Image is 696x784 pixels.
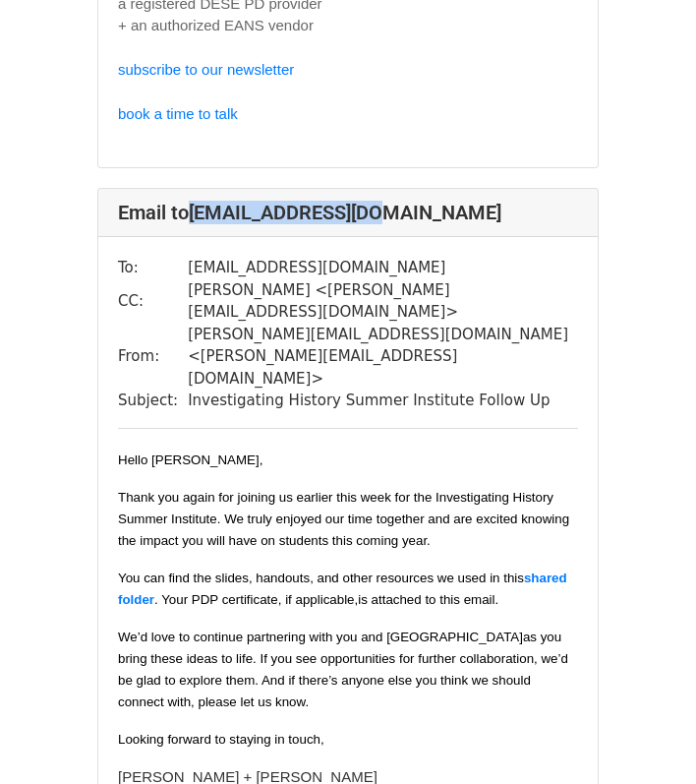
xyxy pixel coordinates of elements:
[118,630,572,709] span: We’d love to continue partnering with you and [GEOGRAPHIC_DATA] as you bring these ideas to life....
[118,105,238,122] a: book a time to talk
[188,390,578,412] td: Investigating History Summer Institute Follow Up
[118,17,314,33] font: + an authorized EANS vendor
[118,452,262,467] span: Hello [PERSON_NAME],
[118,257,188,279] td: To:
[188,257,578,279] td: [EMAIL_ADDRESS][DOMAIN_NAME]
[118,201,578,224] h4: Email to [EMAIL_ADDRESS][DOMAIN_NAME]
[118,61,294,78] a: subscribe to our newsletter
[188,324,578,391] td: [PERSON_NAME][EMAIL_ADDRESS][DOMAIN_NAME] < [PERSON_NAME][EMAIL_ADDRESS][DOMAIN_NAME] >
[118,732,324,747] span: Looking forward to staying in touch,
[118,571,570,607] span: You can find the slides, handouts, and other resources we used in this . Your PDP certificate is ...
[118,490,573,548] span: Thank you again for joining us earlier this week for the Investigating History Summer Institute. ...
[188,279,578,324] td: [PERSON_NAME] < [PERSON_NAME][EMAIL_ADDRESS][DOMAIN_NAME] >
[598,690,696,784] iframe: Chat Widget
[278,592,359,607] span: ​, if applicable,
[118,324,188,391] td: From:
[118,390,188,412] td: Subject:
[118,279,188,324] td: CC:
